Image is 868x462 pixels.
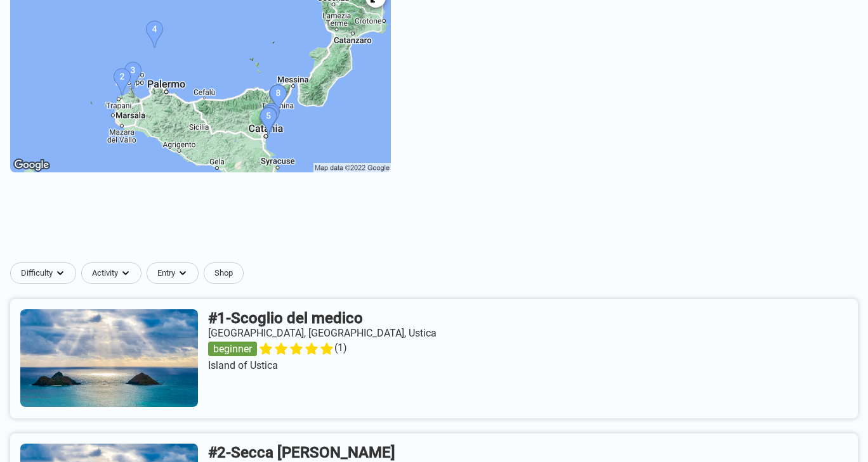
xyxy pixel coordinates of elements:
img: dropdown caret [55,268,65,278]
button: Difficultydropdown caret [10,262,81,284]
img: dropdown caret [121,268,131,278]
span: Entry [157,268,175,278]
span: Activity [92,268,118,278]
iframe: Advertisement [126,195,742,252]
button: Entrydropdown caret [147,262,204,284]
img: dropdown caret [178,268,188,278]
a: Shop [204,262,244,284]
span: Difficulty [21,268,53,278]
button: Activitydropdown caret [81,262,147,284]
